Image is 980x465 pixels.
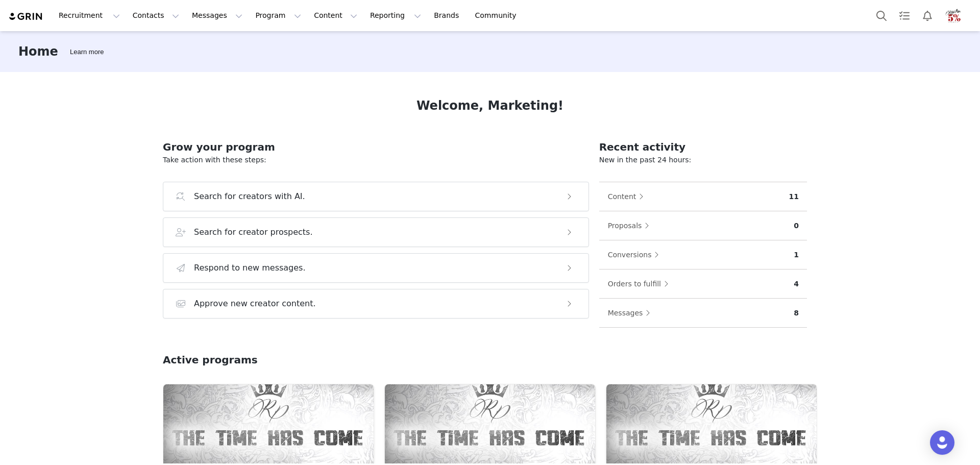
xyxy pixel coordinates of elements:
p: 8 [794,308,799,319]
button: Reporting [364,4,427,27]
a: Brands [428,4,468,27]
p: 11 [789,191,799,202]
button: Program [249,4,307,27]
button: Recruitment [53,4,126,27]
div: Open Intercom Messenger [930,430,954,455]
a: Community [469,4,527,27]
h2: Recent activity [599,139,807,155]
button: Search for creators with AI. [163,182,589,211]
h2: Active programs [163,352,258,368]
button: Conversions [607,247,665,263]
p: New in the past 24 hours: [599,155,807,165]
button: Profile [939,8,972,24]
h3: Home [18,42,58,61]
h3: Search for creators with AI. [194,190,305,203]
h1: Welcome, Marketing! [416,96,563,115]
button: Approve new creator content. [163,289,589,319]
button: Respond to new messages. [163,253,589,283]
button: Orders to fulfill [607,276,674,292]
p: 4 [794,279,799,289]
img: grin logo [8,12,44,21]
button: Messages [186,4,249,27]
button: Search [870,4,893,27]
div: Tooltip anchor [68,47,106,57]
p: 1 [794,250,799,260]
h3: Respond to new messages. [194,262,306,274]
h3: Search for creator prospects. [194,226,313,238]
a: Tasks [893,4,916,27]
h3: Approve new creator content. [194,298,316,310]
button: Content [308,4,363,27]
button: Messages [607,305,656,321]
p: Take action with these steps: [163,155,589,165]
p: 0 [794,221,799,231]
h2: Grow your program [163,139,589,155]
button: Content [607,188,649,205]
button: Search for creator prospects. [163,217,589,247]
button: Contacts [127,4,185,27]
button: Notifications [916,4,939,27]
button: Proposals [607,217,655,234]
img: f0f079bf-debe-408b-b77c-d1f09fb05a84.png [945,8,962,24]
